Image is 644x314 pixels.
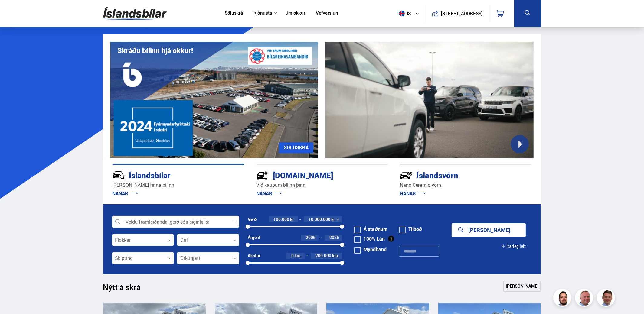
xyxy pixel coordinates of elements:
button: [PERSON_NAME] [452,223,526,237]
a: [STREET_ADDRESS] [427,5,486,22]
button: Þjónusta [253,10,272,16]
button: [STREET_ADDRESS] [443,11,480,16]
a: NÁNAR [400,190,426,197]
button: Ítarleg leit [501,240,526,253]
div: [DOMAIN_NAME] [256,170,366,180]
img: FbJEzSuNWCJXmdc-.webp [598,290,616,308]
img: JRvxyua_JYH6wB4c.svg [113,169,125,182]
div: Árgerð [248,235,260,240]
a: Söluskrá [225,10,243,17]
img: tr5P-W3DuiFaO7aO.svg [256,169,269,182]
label: 100% Lán [354,236,385,241]
span: 2005 [306,235,315,240]
div: Verð [248,217,257,222]
a: Vefverslun [316,10,338,17]
img: -Svtn6bYgwAsiwNX.svg [400,169,413,182]
span: kr. [331,217,336,222]
label: Á staðnum [354,227,387,231]
h1: Nýtt á skrá [103,283,152,295]
button: is [397,5,424,22]
span: 100.000 [273,216,289,222]
span: 10.000.000 [309,216,330,222]
span: + [337,217,339,222]
a: Um okkur [285,10,305,17]
div: Íslandsvörn [400,170,510,180]
span: km. [332,253,339,258]
label: Tilboð [399,227,422,231]
span: 2025 [329,235,339,240]
img: G0Ugv5HjCgRt.svg [103,4,167,23]
a: NÁNAR [256,190,282,197]
div: Akstur [248,253,260,258]
img: eKx6w-_Home_640_.png [110,42,319,158]
label: Myndband [354,247,387,252]
a: [PERSON_NAME] [503,281,541,292]
span: 200.000 [315,253,331,258]
img: svg+xml;base64,PHN2ZyB4bWxucz0iaHR0cDovL3d3dy53My5vcmcvMjAwMC9zdmciIHdpZHRoPSI1MTIiIGhlaWdodD0iNT... [399,11,405,16]
button: Open LiveChat chat widget [5,2,23,21]
div: Íslandsbílar [113,170,223,180]
img: siFngHWaQ9KaOqBr.png [576,290,594,308]
a: SÖLUSKRÁ [279,142,313,153]
span: km. [295,253,302,258]
a: NÁNAR [113,190,138,197]
h1: Skráðu bílinn hjá okkur! [118,47,193,55]
p: Nano Ceramic vörn [400,182,531,189]
span: 0 [291,253,294,258]
span: kr. [290,217,295,222]
span: is [397,11,412,16]
p: [PERSON_NAME] finna bílinn [113,182,244,189]
p: Við kaupum bílinn þinn [256,182,388,189]
img: nhp88E3Fdnt1Opn2.png [554,290,572,308]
